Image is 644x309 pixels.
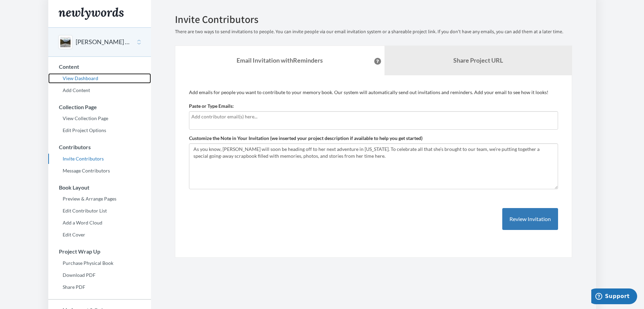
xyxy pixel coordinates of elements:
h3: Project Wrap Up [49,248,151,255]
a: View Collection Page [48,113,151,124]
p: Add emails for people you want to contribute to your memory book. Our system will automatically s... [189,89,558,96]
a: Edit Contributor List [48,206,151,216]
a: Add a Word Cloud [48,218,151,228]
a: Share PDF [48,282,151,292]
button: Review Invitation [502,208,558,230]
a: Preview & Arrange Pages [48,194,151,204]
label: Paste or Type Emails: [189,103,234,110]
iframe: Opens a widget where you can chat to one of our agents [591,288,637,306]
h3: Book Layout [49,184,151,191]
input: Add contributor email(s) here... [191,113,556,120]
textarea: As you know, [PERSON_NAME] will soon be heading off to her next adventure in [US_STATE]. To celeb... [189,143,558,189]
a: Add Content [48,85,151,95]
a: Download PDF [48,270,151,280]
label: Customize the Note in Your Invitation (we inserted your project description if available to help ... [189,135,422,142]
button: [PERSON_NAME] Going Away Memories [76,38,131,47]
h3: Content [49,64,151,70]
a: Edit Project Options [48,125,151,136]
b: Share Project URL [453,56,503,64]
a: Message Contributors [48,166,151,176]
img: Newlywords logo [59,8,124,20]
p: There are two ways to send invitations to people. You can invite people via our email invitation ... [175,28,572,35]
a: Purchase Physical Book [48,258,151,268]
h2: Invite Contributors [175,14,572,25]
a: View Dashboard [48,73,151,83]
h3: Collection Page [49,104,151,110]
a: Invite Contributors [48,154,151,164]
a: Edit Cover [48,230,151,240]
strong: Email Invitation with Reminders [237,56,323,64]
h3: Contributors [49,144,151,150]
